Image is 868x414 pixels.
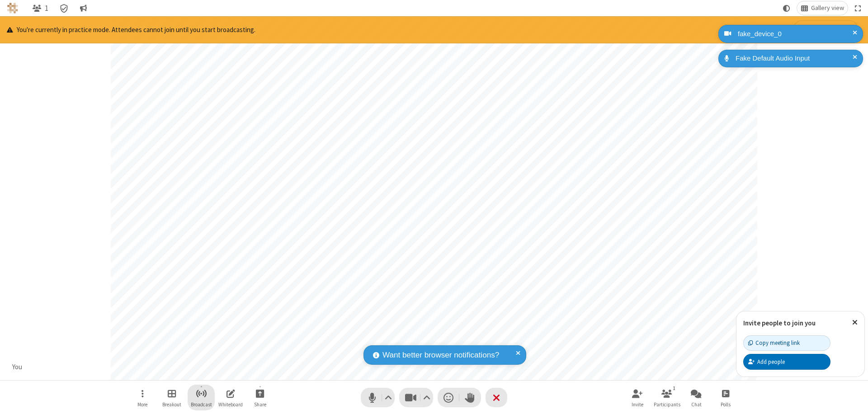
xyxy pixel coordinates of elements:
label: Invite people to join you [743,319,816,327]
div: Meeting details Encryption enabled [56,1,73,15]
span: Whiteboard [218,402,243,407]
button: Open poll [712,385,739,410]
div: 1 [670,384,678,392]
span: Breakout [162,402,181,407]
button: Open participant list [653,385,680,410]
button: Send a reaction [438,388,459,407]
button: Start broadcast [188,385,215,410]
button: Add people [743,354,830,369]
button: Stop video (⌘+Shift+V) [399,388,433,407]
button: Raise hand [459,388,481,407]
button: Open participant list [28,1,52,15]
button: Invite participants (⌘+Shift+I) [624,385,651,410]
span: 1 [45,4,48,13]
button: Conversation [76,1,90,15]
span: Polls [721,402,731,407]
button: Close popover [845,311,864,334]
span: Share [254,402,266,407]
button: Start broadcasting [793,20,858,39]
button: Fullscreen [851,1,865,15]
button: Copy meeting link [743,335,830,351]
div: Copy meeting link [748,339,800,347]
span: Want better browser notifications? [382,349,499,361]
button: Start sharing [246,385,274,410]
button: Open shared whiteboard [217,385,244,410]
button: Open menu [129,385,156,410]
span: Gallery view [811,5,844,12]
div: Fake Default Audio Input [732,53,856,64]
span: Broadcast [191,402,212,407]
img: QA Selenium DO NOT DELETE OR CHANGE [7,3,18,14]
span: Chat [691,402,702,407]
span: More [137,402,147,407]
button: Audio settings [382,388,395,407]
button: Using system theme [779,1,794,15]
button: Open chat [683,385,710,410]
div: You [9,362,26,372]
button: Change layout [797,1,848,15]
button: Mute (⌘+Shift+A) [361,388,395,407]
button: End or leave meeting [486,388,507,407]
button: Manage Breakout Rooms [158,385,185,410]
button: Video setting [421,388,433,407]
p: You're currently in practice mode. Attendees cannot join until you start broadcasting. [7,25,255,35]
span: Invite [632,402,643,407]
div: fake_device_0 [735,29,856,39]
span: Participants [654,402,680,407]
